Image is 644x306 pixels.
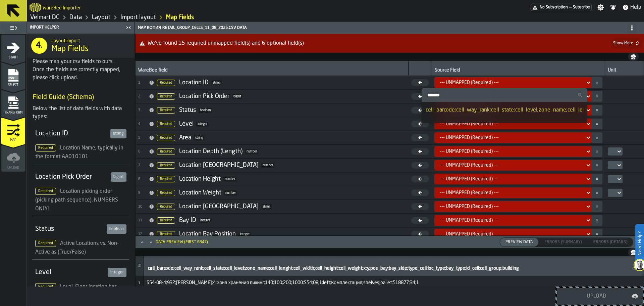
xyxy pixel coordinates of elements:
[138,108,146,113] span: 3
[595,4,607,11] label: button-toggle-Settings
[1,166,25,170] span: Upload
[434,119,592,129] div: DropdownMenuValue-
[147,239,155,246] button: Minimize
[179,93,229,100] div: Location Pick Order
[557,288,643,305] button: button-Upload
[1,62,25,89] li: menu Select
[573,5,590,10] span: Subscribe
[628,53,639,61] button: button-
[434,174,592,184] div: DropdownMenuValue-
[592,146,602,157] button: button-
[1,83,25,87] span: Select
[157,93,175,100] span: Required
[35,129,108,138] div: Location ID
[422,88,587,123] ul: dropdown-menu
[434,132,592,143] div: DropdownMenuValue-
[434,77,592,88] div: DropdownMenuValue-
[179,148,243,155] div: Location Depth (Length)
[138,149,146,154] span: 6
[588,238,633,247] div: thumb
[156,240,208,245] div: Data Preview (first 6347)
[261,163,274,168] span: number
[157,204,175,210] span: Required
[539,238,587,247] div: thumb
[138,122,146,126] span: 4
[108,268,126,277] div: integer
[434,229,592,239] div: DropdownMenuValue-
[1,111,25,115] span: Transform
[179,134,191,141] div: Area
[179,106,196,114] div: Status
[1,138,25,142] span: Map
[628,248,639,256] button: button-
[440,80,582,85] div: DropdownMenuValue-
[434,146,592,157] div: DropdownMenuValue-
[440,231,582,237] div: DropdownMenuValue-
[245,149,258,154] span: number
[43,4,81,11] h2: Sub Title
[199,218,211,223] span: integer
[261,204,272,209] span: string
[196,122,209,127] span: integer
[157,107,175,114] span: Required
[223,177,236,182] span: number
[69,14,82,21] a: link-to-/wh/i/f27944ef-e44e-4cb8-aca8-30c52093261f/data
[440,163,582,168] div: DropdownMenuValue-
[1,23,25,33] label: button-toggle-Toggle Full Menu
[613,41,633,46] span: Show More
[211,80,222,85] span: string
[107,224,126,234] div: boolean
[157,135,175,141] span: Required
[157,176,175,182] span: Required
[35,240,56,247] span: Required
[440,121,582,127] div: DropdownMenuValue-
[238,232,251,237] span: integer
[148,39,610,47] span: We've found 15 required unmapped field(s) and 6 optional field(s)
[179,79,209,86] div: Location ID
[199,108,212,113] span: boolean
[1,56,25,59] span: Start
[157,121,175,127] span: Required
[35,284,117,298] span: Level. Floor location has Level = 1.
[35,188,56,195] span: Required
[435,68,602,74] div: Source Field
[33,58,129,66] div: Please map your csv fields to ours.
[27,34,135,58] div: title-Map Fields
[434,215,592,226] div: DropdownMenuValue-
[137,23,643,33] div: Map Копия Retail_Group_cells_11_08_2025.csv data
[440,218,582,223] div: DropdownMenuValue-
[592,201,602,212] button: button-
[179,230,236,238] div: Location Bay Position
[588,237,633,247] label: button-switch-multi-Errors (Details)
[35,268,105,277] div: Level
[569,5,572,10] span: —
[592,174,602,184] button: button-
[440,135,582,140] div: DropdownMenuValue-
[138,177,146,181] span: 8
[33,105,129,121] div: Below the list of data fields with data types:
[531,4,592,11] a: link-to-/wh/i/f27944ef-e44e-4cb8-aca8-30c52093261f/pricing/
[636,225,643,262] label: Need Help?
[592,105,602,116] button: button-
[138,239,146,246] button: Maximize
[30,13,335,21] nav: Breadcrumb
[434,160,592,171] div: DropdownMenuValue-
[138,81,146,85] span: 1
[542,239,585,245] span: Errors (Summary)
[179,203,259,210] div: Location [GEOGRAPHIC_DATA]
[157,217,175,224] span: Required
[166,14,194,21] a: link-to-/wh/i/f27944ef-e44e-4cb8-aca8-30c52093261f/import/layout/cc97be6d-573c-4415-82ff-9c8519e4...
[592,77,602,88] button: button-
[434,187,592,198] div: DropdownMenuValue-
[33,66,129,82] div: Once the fields are correctly mapped, please click upload.
[29,25,124,30] div: Import Helper
[35,283,56,290] span: Required
[35,189,118,212] span: Location picking order (picking path sequence). NUMBERS ONLY!
[232,94,243,99] span: bigint
[31,38,47,54] div: 4.
[500,237,539,247] label: button-switch-multi-Preview Data
[1,90,25,117] li: menu Transform
[138,205,146,209] span: 10
[157,148,175,155] span: Required
[148,266,519,271] span: label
